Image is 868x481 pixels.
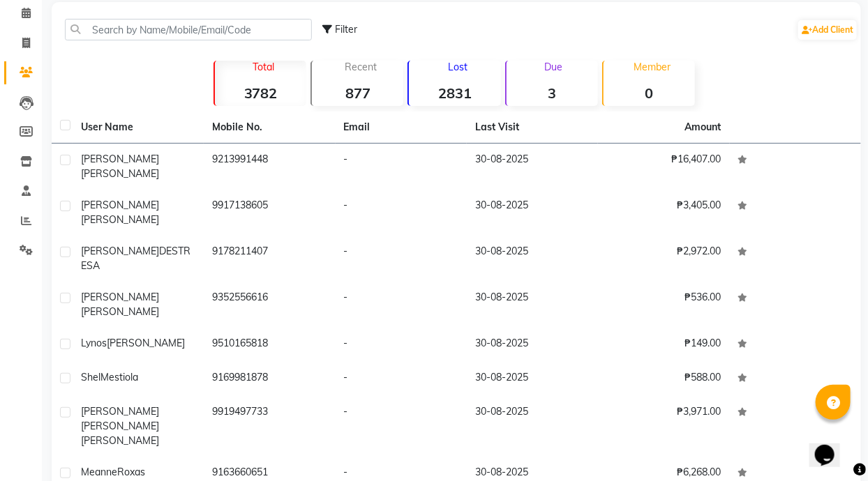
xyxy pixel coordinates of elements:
a: Add Client [798,20,857,40]
strong: 3782 [215,84,306,102]
td: - [336,236,467,282]
td: ₱149.00 [598,328,729,362]
td: ₱2,972.00 [598,236,729,282]
strong: 3 [507,84,598,102]
p: Due [509,61,598,73]
td: - [336,190,467,236]
th: Mobile No. [204,112,335,144]
td: 9352556616 [204,282,335,328]
td: 9919497733 [204,396,335,457]
span: [PERSON_NAME] [107,337,185,349]
td: - [336,282,467,328]
td: - [336,144,467,190]
span: [PERSON_NAME] [81,199,159,211]
span: [PERSON_NAME] [81,153,159,165]
td: 30-08-2025 [467,328,598,362]
strong: 0 [604,84,695,102]
td: ₱3,971.00 [598,396,729,457]
strong: 2831 [409,84,500,102]
th: User Name [73,112,204,144]
td: 30-08-2025 [467,362,598,396]
td: 30-08-2025 [467,144,598,190]
th: Email [336,112,467,144]
span: [PERSON_NAME] [PERSON_NAME] [81,405,159,432]
iframe: chat widget [809,425,854,467]
span: [PERSON_NAME] [81,245,159,257]
input: Search by Name/Mobile/Email/Code [65,19,312,40]
td: 30-08-2025 [467,282,598,328]
td: 9169981878 [204,362,335,396]
span: [PERSON_NAME] [81,434,159,447]
p: Recent [317,61,403,73]
p: Member [609,61,695,73]
span: Shel [81,371,100,383]
td: 9178211407 [204,236,335,282]
p: Total [220,61,306,73]
span: Filter [335,23,357,36]
td: - [336,328,467,362]
td: 30-08-2025 [467,236,598,282]
span: [PERSON_NAME] [81,167,159,180]
th: Amount [677,112,730,143]
span: Meanne [81,466,117,478]
strong: 877 [312,84,403,102]
td: 30-08-2025 [467,396,598,457]
span: [PERSON_NAME] [81,305,159,318]
span: [PERSON_NAME] [81,291,159,303]
td: 30-08-2025 [467,190,598,236]
p: Lost [414,61,500,73]
td: ₱16,407.00 [598,144,729,190]
td: 9917138605 [204,190,335,236]
td: - [336,396,467,457]
td: ₱3,405.00 [598,190,729,236]
span: [PERSON_NAME] [81,213,159,226]
td: - [336,362,467,396]
th: Last Visit [467,112,598,144]
span: Roxas [117,466,145,478]
span: Mestiola [100,371,138,383]
td: ₱536.00 [598,282,729,328]
td: 9510165818 [204,328,335,362]
span: Lynos [81,337,107,349]
td: ₱588.00 [598,362,729,396]
td: 9213991448 [204,144,335,190]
